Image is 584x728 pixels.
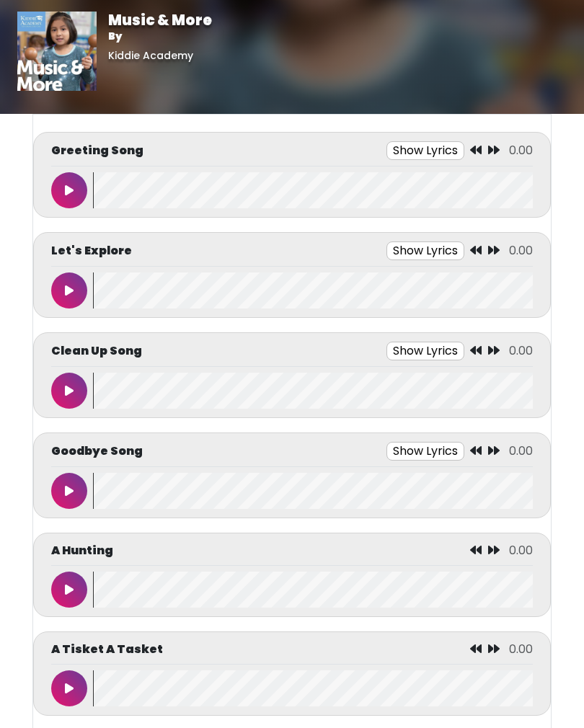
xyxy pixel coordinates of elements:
button: Show Lyrics [386,442,464,461]
p: By [108,29,212,44]
h6: Kiddie Academy [108,50,212,62]
p: A Hunting [51,542,113,559]
span: 0.00 [509,142,533,159]
span: 0.00 [509,242,533,259]
span: 0.00 [509,641,533,657]
span: 0.00 [509,342,533,359]
button: Show Lyrics [386,241,464,260]
button: Show Lyrics [386,342,464,360]
span: 0.00 [509,542,533,559]
p: Goodbye Song [51,443,143,460]
p: A Tisket A Tasket [51,641,163,658]
p: Clean Up Song [51,342,142,360]
h1: Music & More [108,12,212,29]
img: 01vrkzCYTteBT1eqlInO [17,12,97,91]
span: 0.00 [509,443,533,459]
button: Show Lyrics [386,141,464,160]
p: Let's Explore [51,242,132,259]
p: Greeting Song [51,142,143,159]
